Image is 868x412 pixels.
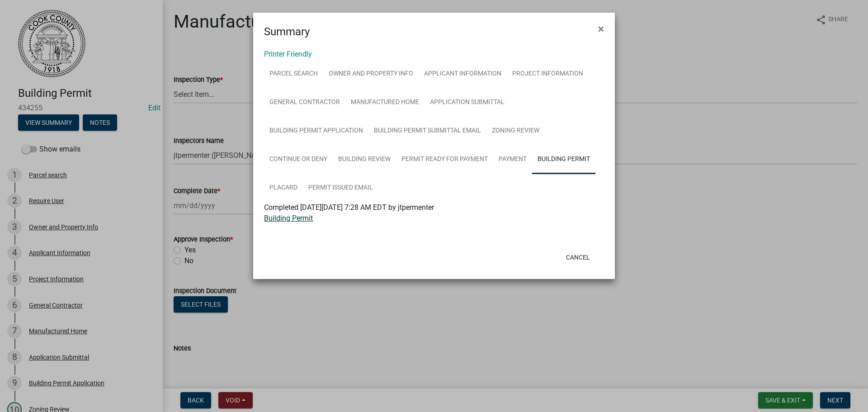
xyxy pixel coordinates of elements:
a: Building Permit Submittal Email [368,117,486,146]
button: Cancel [559,249,597,265]
a: General Contractor [264,88,345,117]
a: Permit Issued Email [303,174,378,203]
span: × [598,23,604,35]
a: Placard [264,174,303,203]
a: Building Permit [264,214,313,223]
span: Completed [DATE][DATE] 7:28 AM EDT by jtpermenter [264,203,434,212]
a: Building Permit [532,145,595,174]
button: Close [591,16,611,42]
a: Payment [493,145,532,174]
a: Printer Friendly [264,50,312,58]
a: Building Permit Application [264,117,368,146]
a: Applicant Information [419,60,507,89]
a: Zoning Review [486,117,545,146]
a: Application Submittal [425,88,510,117]
a: Manufactured Home [345,88,425,117]
a: Project Information [507,60,589,89]
a: Building Review [333,145,396,174]
a: Owner and Property Info [323,60,419,89]
a: Continue or Deny [264,145,333,174]
a: Permit Ready for Payment [396,145,493,174]
a: Parcel search [264,60,323,89]
h4: Summary [264,24,310,40]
